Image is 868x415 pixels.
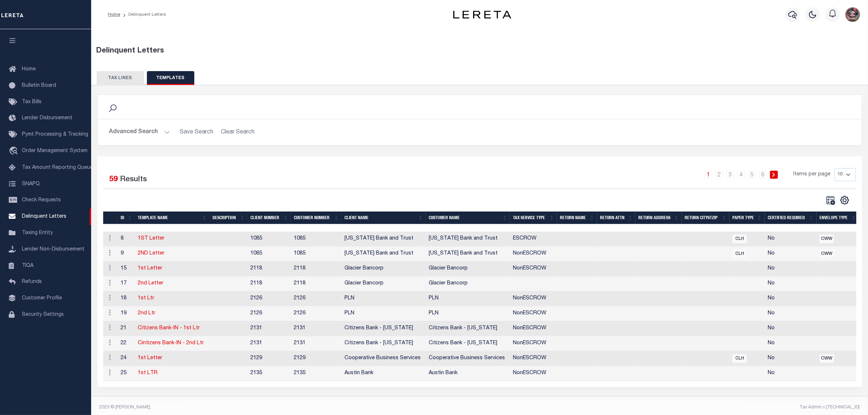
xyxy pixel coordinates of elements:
[426,232,510,247] td: [US_STATE] Bank and Trust
[118,276,135,291] td: 17
[426,366,510,381] td: Austin Bank
[342,351,426,366] td: Cooperative Business Services
[118,247,135,261] td: 9
[248,291,291,306] td: 2126
[118,336,135,351] td: 22
[138,281,163,286] a: 2nd Letter
[342,366,426,381] td: Austin Bank
[147,71,194,85] button: TEMPLATES
[765,261,817,276] td: No
[426,276,510,291] td: Glacier Bancorp
[732,234,747,243] span: CLH
[817,212,859,224] th: ENVELOPE TYPE: activate to sort column ascending
[118,351,135,366] td: 24
[765,212,817,224] th: CERTIFIED REQUIRED: activate to sort column ascending
[291,261,342,276] td: 2118
[22,230,53,236] span: Taxing Entity
[510,336,557,351] td: NonESCROW
[118,366,135,381] td: 25
[248,351,291,366] td: 2129
[510,247,557,261] td: NonESCROW
[109,176,118,183] span: 59
[22,214,66,219] span: Delinquent Letters
[94,404,480,411] div: 2025 © [PERSON_NAME].
[426,247,510,261] td: [US_STATE] Bank and Trust
[120,11,166,18] li: Delinquent Letters
[342,321,426,336] td: Citizens Bank - [US_STATE]
[765,291,817,306] td: No
[22,312,64,317] span: Security Settings
[426,291,510,306] td: PLN
[22,148,87,154] span: Order Management System
[22,67,36,72] span: Home
[248,247,291,261] td: 1085
[118,261,135,276] td: 15
[765,276,817,291] td: No
[291,321,342,336] td: 2131
[22,279,42,284] span: Refunds
[426,336,510,351] td: Citizens Bank - [US_STATE]
[248,306,291,321] td: 2126
[510,261,557,276] td: NonESCROW
[510,366,557,381] td: NonESCROW
[820,354,834,363] span: CWW
[22,116,73,121] span: Lender Disbursement
[510,291,557,306] td: NonESCROW
[510,321,557,336] td: NonESCROW
[138,311,155,316] a: 2nd Ltr
[342,232,426,247] td: [US_STATE] Bank and Trust
[22,181,40,186] span: SNAPQ
[342,247,426,261] td: [US_STATE] Bank and Trust
[342,212,426,224] th: CLIENT NAME: activate to sort column ascending
[510,306,557,321] td: NonESCROW
[748,171,756,179] a: 5
[291,366,342,381] td: 2135
[765,247,817,261] td: No
[291,291,342,306] td: 2126
[291,247,342,261] td: 1085
[291,276,342,291] td: 2118
[248,336,291,351] td: 2131
[248,232,291,247] td: 1085
[715,171,723,179] a: 2
[426,261,510,276] td: Glacier Bancorp
[118,291,135,306] td: 18
[22,100,42,105] span: Tax Bills
[22,132,88,137] span: Pymt Processing & Tracking
[97,71,144,85] button: TAX LINES
[135,212,210,224] th: TEMPLATE NAME: activate to sort column ascending
[248,261,291,276] td: 2118
[108,12,120,17] a: Home
[291,336,342,351] td: 2131
[765,336,817,351] td: No
[682,212,729,224] th: RETURN CITYSTZIP: activate to sort column ascending
[291,232,342,247] td: 1085
[820,234,834,243] span: CWW
[759,171,767,179] a: 6
[426,351,510,366] td: Cooperative Business Services
[737,171,745,179] a: 4
[704,171,712,179] a: 1
[22,247,85,252] span: Lender Non-Disbursement
[138,371,157,376] a: 1st LTR
[510,212,557,224] th: Tax Service Type: activate to sort column ascending
[635,212,682,224] th: RETURN ADDRESS: activate to sort column ascending
[342,336,426,351] td: Citizens Bank - [US_STATE]
[22,198,61,203] span: Check Requests
[765,232,817,247] td: No
[120,174,147,186] label: Results
[118,212,135,224] th: ID: activate to sort column ascending
[453,11,511,19] img: logo-dark.svg
[103,212,118,224] th: &nbsp;&nbsp;&nbsp;&nbsp;&nbsp;&nbsp;&nbsp;&nbsp;&nbsp;&nbsp;
[291,212,342,224] th: CUSTOMER NUMBER: activate to sort column ascending
[109,125,170,139] button: Advanced Search
[22,296,62,301] span: Customer Profile
[510,232,557,247] td: ESCROW
[138,341,204,346] a: Cintizens Bank-IN - 2nd Ltr
[97,46,863,57] div: Delinquent Letters
[138,251,164,256] a: 2ND Letter
[794,171,831,179] span: Items per page
[342,291,426,306] td: PLN
[485,404,860,411] div: Tax Admin v.[TECHNICAL_ID]
[557,212,597,224] th: RETURN NAME: activate to sort column ascending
